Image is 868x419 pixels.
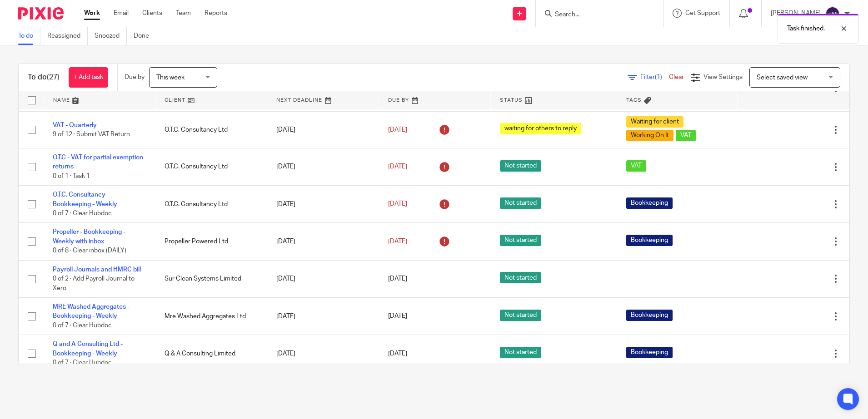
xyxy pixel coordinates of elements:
[787,24,825,33] p: Task finished.
[500,197,541,209] span: Not started
[142,9,162,18] a: Clients
[125,73,145,82] p: Due by
[47,74,60,81] span: (27)
[267,335,379,372] td: [DATE]
[626,310,673,321] span: Bookkeeping
[388,163,407,170] span: [DATE]
[155,298,267,335] td: Mre Washed Aggregates Ltd
[155,112,267,148] td: O.T.C. Consultancy Ltd
[640,74,669,80] span: Filter
[500,347,541,358] span: Not started
[114,9,129,18] a: Email
[155,335,267,372] td: Q & A Consulting Limited
[53,304,130,319] a: MRE Washed Aggregates - Bookkeeping - Weekly
[267,112,379,148] td: [DATE]
[18,7,64,20] img: Pixie
[53,173,90,179] span: 0 of 1 · Task 1
[626,98,642,103] span: Tags
[53,122,97,128] a: VAT - Quarterly
[655,74,662,80] span: (1)
[388,350,407,357] span: [DATE]
[156,74,185,81] span: This week
[626,130,673,141] span: Working On It
[53,341,123,356] a: Q and A Consulting Ltd - Bookkeeping - Weekly
[703,74,743,80] span: View Settings
[18,27,40,45] a: To do
[626,197,673,209] span: Bookkeeping
[155,223,267,260] td: Propeller Powered Ltd
[134,27,156,45] a: Done
[757,74,808,81] span: Select saved view
[267,186,379,223] td: [DATE]
[95,27,127,45] a: Snoozed
[500,310,541,321] span: Not started
[626,274,728,283] div: ---
[69,67,108,88] a: + Add task
[267,260,379,297] td: [DATE]
[176,9,191,18] a: Team
[53,229,125,244] a: Propeller - Bookkeeping - Weekly with inbox
[626,235,673,246] span: Bookkeeping
[53,247,126,254] span: 0 of 8 · Clear inbox (DAILY)
[388,201,407,207] span: [DATE]
[53,360,112,366] span: 0 of 7 · Clear Hubdoc
[500,272,541,283] span: Not started
[205,9,227,18] a: Reports
[53,154,143,170] a: O.T.C - VAT for partial exemption returns
[267,298,379,335] td: [DATE]
[500,235,541,246] span: Not started
[626,347,673,358] span: Bookkeeping
[267,223,379,260] td: [DATE]
[500,160,541,172] span: Not started
[825,6,840,21] img: svg%3E
[676,130,696,141] span: VAT
[53,210,112,217] span: 0 of 7 · Clear Hubdoc
[53,131,130,138] span: 9 of 12 · Submit VAT Return
[53,192,117,207] a: O.T.C. Consultancy - Bookkeeping - Weekly
[626,160,646,172] span: VAT
[155,260,267,297] td: Sur Clean Systems Limited
[388,127,407,133] span: [DATE]
[155,186,267,223] td: O.T.C. Consultancy Ltd
[28,73,60,82] h1: To do
[626,116,683,128] span: Waiting for client
[53,266,141,273] a: Payroll Journals and HMRC bill
[47,27,88,45] a: Reassigned
[155,148,267,186] td: O.T.C. Consultancy Ltd
[500,123,581,134] span: waiting for others to reply
[388,238,407,245] span: [DATE]
[267,148,379,186] td: [DATE]
[388,313,407,320] span: [DATE]
[53,276,135,291] span: 0 of 2 · Add Payroll Journal to Xero
[84,9,100,18] a: Work
[388,276,407,282] span: [DATE]
[53,322,112,329] span: 0 of 7 · Clear Hubdoc
[669,74,684,80] a: Clear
